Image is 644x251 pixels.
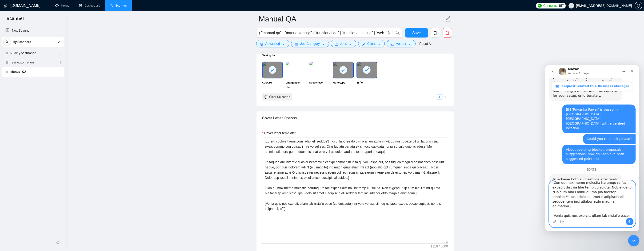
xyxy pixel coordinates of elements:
a: 1 [437,94,442,100]
a: Quality Assurance [10,48,55,58]
button: folderJobscaret-down [331,40,356,47]
span: edit [445,16,451,22]
li: 1 [437,94,442,100]
li: My Scanners [2,37,64,77]
button: left [431,94,437,100]
span: caret-down [322,42,325,46]
button: delete [443,28,452,38]
button: setting [635,2,642,9]
span: Monotype [333,80,353,90]
input: Search Freelance Jobs... [259,30,385,36]
span: holder [58,61,62,64]
span: info-circle [387,31,390,34]
span: Job Category [300,41,320,46]
button: settingAdvancedcaret-down [256,40,289,47]
span: double-left [56,240,61,245]
span: Jobs [340,41,347,46]
div: Cover Letter Options [262,111,448,125]
span: user [362,42,365,46]
img: portfolio thumbnail image [309,62,330,78]
span: user [570,4,573,7]
span: holder [58,70,62,74]
button: Save [405,28,428,38]
a: Manual QA [10,67,55,77]
input: Scanner name... [259,13,444,25]
a: dashboardDashboard [79,4,100,8]
img: logo [4,2,7,10]
span: Save [412,30,421,36]
span: Connects: [543,3,557,8]
span: CO2OPT [262,80,283,90]
span: bars [295,42,298,46]
span: holder [58,51,62,55]
span: copy [431,31,440,35]
span: idcard [391,42,394,46]
textarea: Cover letter template: [262,138,448,244]
span: caret-down [377,42,381,46]
div: Clear Selection [269,94,290,100]
button: barsJob Categorycaret-down [291,40,329,47]
textarea: Message… [4,115,90,153]
img: portfolio thumbnail image [286,62,306,78]
a: New Scanner [5,26,60,35]
a: Reset All [419,41,432,46]
div: To achieve both suggestions effectively: ​ [8,112,73,121]
label: Cover letter template: [262,130,296,136]
iframe: Intercom live chat [628,235,639,246]
span: Chargeback Hero [286,80,306,90]
span: setting [635,4,642,8]
span: Advanced [265,41,280,46]
a: homeHome [55,4,69,8]
img: upwork-logo.png [538,4,542,8]
span: caret-down [282,42,285,46]
button: Emoji picker [15,155,19,158]
span: 157 [558,3,564,8]
li: Previous Page [431,94,437,100]
span: caret-down [349,42,352,46]
button: search [393,28,402,38]
button: Upload attachment [7,155,11,158]
span: delete [443,31,452,35]
button: search [3,38,11,46]
span: Vendor [396,41,406,46]
li: New Scanner [2,26,64,35]
span: Client [367,41,376,46]
button: userClientcaret-down [358,40,385,47]
span: Speechace [309,80,330,90]
a: searchScanner [110,4,127,8]
span: left [432,96,435,98]
button: idcardVendorcaret-down [387,40,415,47]
span: search [4,40,11,44]
button: Send a message… [81,153,88,160]
a: setting [635,4,642,8]
a: Test Automation [10,58,55,67]
span: folder [335,42,338,46]
span: setting [260,42,264,46]
span: close-circle [264,95,267,99]
span: Scanner [3,15,28,25]
span: search [393,31,402,35]
span: right [444,96,447,98]
span: caret-down [408,42,412,46]
button: copy [431,28,440,38]
span: Bilflo [356,80,377,90]
iframe: Intercom live chat [545,65,639,231]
